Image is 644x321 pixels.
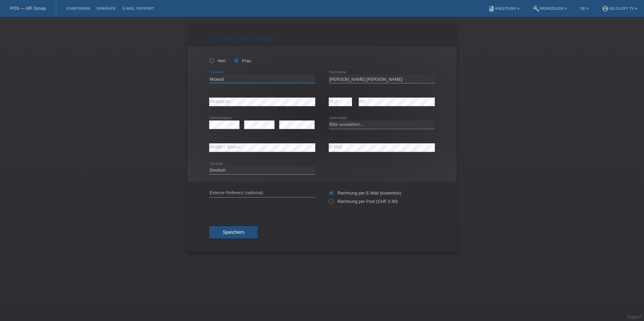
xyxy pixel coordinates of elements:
label: Herr [209,58,226,63]
label: Rechnung per E-Mail (kostenlos) [329,190,401,195]
button: Speichern [209,226,258,239]
input: Frau [234,58,238,63]
input: Rechnung per Post (CHF 2.90) [329,199,333,207]
label: Frau [234,58,251,63]
a: Kund*innen [63,6,93,10]
a: Support [627,315,641,319]
i: book [488,5,495,12]
a: POS — MF Group [10,6,46,11]
a: Einkäufe [93,6,119,10]
span: Speichern [223,229,244,235]
i: account_circle [602,5,609,12]
a: E-Mail Support [119,6,158,10]
input: Herr [209,58,214,63]
input: Rechnung per E-Mail (kostenlos) [329,190,333,199]
label: Rechnung per Post (CHF 2.90) [329,199,398,204]
i: build [533,5,540,12]
h1: Kundin hinzufügen [209,35,435,43]
a: buildWerkzeuge ▾ [529,6,570,10]
a: bookAnleitung ▾ [485,6,523,10]
a: DE ▾ [577,6,592,10]
a: account_circleVeloLoft TV ▾ [599,6,641,10]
